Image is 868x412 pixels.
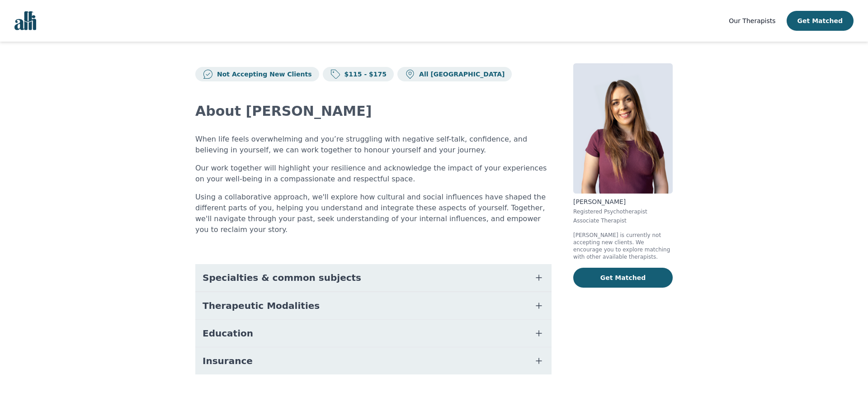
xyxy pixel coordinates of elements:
[573,208,673,215] p: Registered Psychotherapist
[195,192,552,235] p: Using a collaborative approach, we'll explore how cultural and social influences have shaped the ...
[573,197,673,206] p: [PERSON_NAME]
[729,15,775,26] a: Our Therapists
[213,70,312,79] p: Not Accepting New Clients
[573,63,673,194] img: Natalie_Taylor
[195,163,552,185] p: Our work together will highlight your resilience and acknowledge the impact of your experiences o...
[573,268,673,288] button: Get Matched
[203,355,253,367] span: Insurance
[729,17,775,24] span: Our Therapists
[341,70,387,79] p: $115 - $175
[415,70,505,79] p: All [GEOGRAPHIC_DATA]
[195,320,552,347] button: Education
[573,217,673,224] p: Associate Therapist
[195,134,552,156] p: When life feels overwhelming and you’re struggling with negative self-talk, confidence, and belie...
[14,11,36,30] img: alli logo
[195,347,552,374] button: Insurance
[203,327,253,340] span: Education
[573,232,673,260] p: [PERSON_NAME] is currently not accepting new clients. We encourage you to explore matching with o...
[195,103,552,119] h2: About [PERSON_NAME]
[203,271,361,284] span: Specialties & common subjects
[195,292,552,319] button: Therapeutic Modalities
[787,11,854,31] button: Get Matched
[195,264,552,291] button: Specialties & common subjects
[203,299,320,312] span: Therapeutic Modalities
